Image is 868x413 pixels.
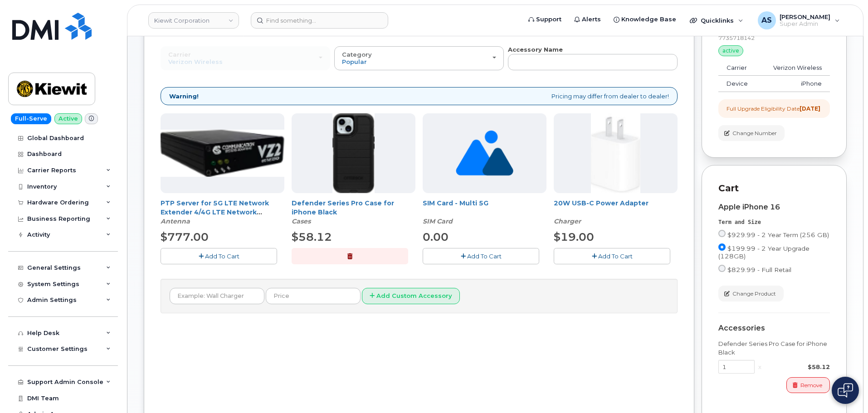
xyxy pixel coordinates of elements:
span: Popular [342,58,367,65]
div: active [718,45,743,56]
a: Support [522,10,568,29]
span: Change Product [732,290,776,298]
div: Full Upgrade Eligibility Date [727,105,820,112]
div: Accessories [718,324,830,332]
span: Add To Cart [205,253,239,260]
strong: Accessory Name [508,46,563,53]
span: Add To Cart [598,253,633,260]
em: Charger [554,217,581,225]
span: [PERSON_NAME] [780,13,830,20]
div: Quicklinks [683,11,750,29]
em: Cases [292,217,311,225]
p: Cart [718,182,830,195]
span: Quicklinks [701,17,734,24]
span: Add To Cart [467,253,502,260]
button: Add To Cart [554,248,670,264]
td: Verizon Wireless [759,60,830,76]
input: Price [266,288,361,304]
input: Find something... [251,12,388,29]
div: x [755,363,765,371]
a: PTP Server for 5G LTE Network Extender 4/4G LTE Network Extender 3 [161,199,269,225]
div: Pricing may differ from dealer to dealer! [161,87,678,106]
div: Apple iPhone 16 [718,203,830,211]
img: Open chat [838,383,853,398]
span: $19.00 [554,230,594,243]
td: iPhone [759,76,830,92]
span: $777.00 [161,230,209,243]
span: $929.99 - 2 Year Term (256 GB) [727,231,829,238]
a: Kiewit Corporation [148,12,239,29]
img: defenderiphone14.png [332,113,375,193]
div: Alexander Strull [751,11,846,29]
button: Add To Cart [423,248,539,264]
a: 20W USB-C Power Adapter [554,199,649,207]
span: $829.99 - Full Retail [727,266,791,273]
span: Remove [800,381,822,389]
input: $929.99 - 2 Year Term (256 GB) [718,230,726,237]
a: Defender Series Pro Case for iPhone Black [292,199,394,216]
span: Alerts [582,15,601,24]
em: SIM Card [423,217,453,225]
div: Defender Series Pro Case for iPhone Black [718,340,830,356]
button: Add Custom Accessory [362,288,460,305]
div: 7735718142 [718,34,830,42]
span: Change Number [732,129,777,137]
em: Antenna [161,217,190,225]
button: Remove [786,377,830,393]
img: Casa_Sysem.png [161,130,284,177]
strong: Warning! [169,92,199,101]
img: apple20w.jpg [591,113,640,193]
td: Device [718,76,759,92]
span: $199.99 - 2 Year Upgrade (128GB) [718,245,809,260]
span: 0.00 [423,230,449,243]
input: $829.99 - Full Retail [718,265,726,272]
a: Knowledge Base [607,10,683,29]
td: Carrier [718,60,759,76]
input: $199.99 - 2 Year Upgrade (128GB) [718,243,726,251]
span: Category [342,51,372,58]
span: Knowledge Base [621,15,676,24]
input: Example: Wall Charger [170,288,264,304]
span: $58.12 [292,230,332,243]
span: Support [536,15,561,24]
button: Add To Cart [161,248,277,264]
div: SIM Card - Multi 5G [423,199,546,226]
div: PTP Server for 5G LTE Network Extender 4/4G LTE Network Extender 3 [161,199,284,226]
a: SIM Card - Multi 5G [423,199,488,207]
button: Change Product [718,286,784,301]
div: 20W USB-C Power Adapter [554,199,678,226]
div: Term and Size [718,219,830,226]
div: $58.12 [765,363,830,371]
span: Super Admin [780,20,830,28]
strong: [DATE] [800,105,820,112]
img: no_image_found-2caef05468ed5679b831cfe6fc140e25e0c280774317ffc20a367ab7fd17291e.png [456,113,513,193]
span: AS [761,15,772,26]
div: Defender Series Pro Case for iPhone Black [292,199,415,226]
button: Change Number [718,125,785,141]
button: Category Popular [334,46,504,70]
a: Alerts [568,10,607,29]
